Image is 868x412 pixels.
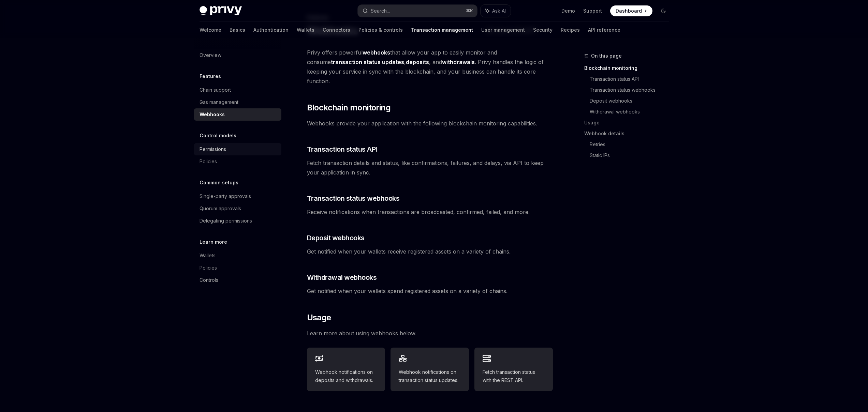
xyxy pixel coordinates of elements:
span: Transaction status webhooks [307,194,400,203]
div: Wallets [200,251,216,260]
a: Welcome [200,22,221,38]
a: Webhook notifications on deposits and withdrawals. [307,348,385,391]
button: Toggle dark mode [658,5,669,16]
a: Static IPs [590,150,674,161]
a: Authentication [253,22,289,38]
h5: Common setups [200,179,238,187]
a: Security [533,22,553,38]
div: Quorum approvals [200,204,241,213]
span: Webhook notifications on deposits and withdrawals. [315,368,377,384]
a: API reference [588,22,620,38]
a: Gas management [194,96,281,108]
div: Search... [371,7,390,15]
a: Webhook details [584,128,674,139]
a: Permissions [194,143,281,155]
span: On this page [591,52,622,60]
span: ⌘ K [466,8,473,14]
div: Permissions [200,145,226,153]
a: Quorum approvals [194,202,281,215]
img: dark logo [200,6,242,16]
a: Webhooks [194,108,281,121]
div: Gas management [200,98,238,106]
strong: transaction status updates [331,59,404,65]
h5: Features [200,72,221,80]
a: User management [481,22,525,38]
strong: withdrawals [442,59,475,65]
span: Dashboard [616,7,642,14]
a: Single-party approvals [194,190,281,202]
span: Get notified when your wallets receive registered assets on a variety of chains. [307,247,553,256]
span: Withdrawal webhooks [307,273,377,282]
a: Basics [230,22,245,38]
div: Single-party approvals [200,192,251,200]
div: Delegating permissions [200,217,252,225]
div: Chain support [200,86,231,94]
span: Deposit webhooks [307,233,365,243]
a: Usage [584,117,674,128]
a: Dashboard [610,5,652,16]
a: Transaction status API [590,74,674,85]
span: Privy offers powerful that allow your app to easily monitor and consume , , and . Privy handles t... [307,48,553,86]
h5: Control models [200,132,236,140]
button: Ask AI [481,5,511,17]
a: Controls [194,274,281,286]
a: Transaction management [411,22,473,38]
strong: deposits [406,59,429,65]
span: Webhook notifications on transaction status updates. [399,368,461,384]
div: Policies [200,264,217,272]
button: Search...⌘K [358,5,477,17]
span: Fetch transaction details and status, like confirmations, failures, and delays, via API to keep y... [307,158,553,177]
a: Support [583,7,602,14]
a: Overview [194,49,281,61]
a: Transaction status webhooks [590,85,674,95]
strong: webhooks [363,49,390,56]
a: Policies [194,262,281,274]
span: Learn more about using webhooks below. [307,329,553,338]
a: Chain support [194,84,281,96]
a: Recipes [561,22,580,38]
span: Get notified when your wallets spend registered assets on a variety of chains. [307,286,553,296]
a: Policies [194,155,281,168]
span: Fetch transaction status with the REST API. [483,368,545,384]
div: Policies [200,157,217,166]
a: Blockchain monitoring [584,63,674,74]
div: Overview [200,51,221,59]
a: Webhook notifications on transaction status updates. [391,348,469,391]
div: Webhooks [200,110,225,119]
a: Wallets [194,249,281,262]
a: Delegating permissions [194,215,281,227]
a: Deposit webhooks [590,95,674,106]
span: Ask AI [492,7,506,14]
span: Webhooks provide your application with the following blockchain monitoring capabilities. [307,119,553,128]
h5: Learn more [200,238,227,246]
a: Retries [590,139,674,150]
a: Demo [561,7,575,14]
a: Wallets [297,22,314,38]
span: Transaction status API [307,144,377,154]
span: Usage [307,312,331,323]
a: Withdrawal webhooks [590,106,674,117]
a: Policies & controls [358,22,403,38]
div: Controls [200,276,218,284]
a: Connectors [323,22,350,38]
a: Fetch transaction status with the REST API. [474,348,553,391]
span: Receive notifications when transactions are broadcasted, confirmed, failed, and more. [307,207,553,217]
span: Blockchain monitoring [307,102,391,113]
